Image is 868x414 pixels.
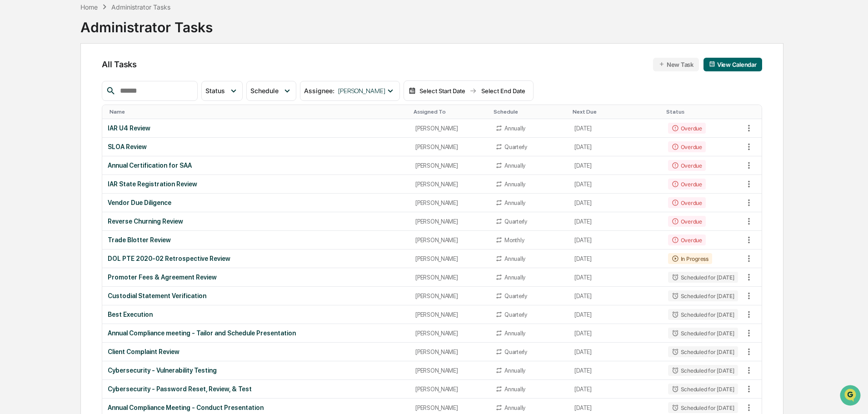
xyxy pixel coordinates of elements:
div: Annually [504,330,525,337]
div: [PERSON_NAME] [415,162,484,169]
td: [DATE] [569,324,662,343]
div: Promoter Fees & Agreement Review [108,274,404,281]
div: Client Complaint Review [108,348,404,355]
div: Scheduled for [DATE] [668,290,738,301]
div: Monthly [504,237,524,244]
div: Best Execution [108,311,404,318]
div: Annually [504,367,525,374]
div: [PERSON_NAME] [415,200,484,206]
div: 🖐️ [9,115,16,123]
div: Scheduled for [DATE] [668,346,738,357]
div: [PERSON_NAME] [415,125,484,132]
div: Start new chat [31,70,149,79]
div: Overdue [668,234,706,245]
div: Toggle SortBy [666,109,740,115]
div: Vendor Due Diligence [108,199,404,206]
div: Select End Date [479,87,529,95]
span: Preclearance [18,115,59,124]
div: Annual Compliance Meeting - Conduct Presentation [108,404,404,411]
div: In Progress [668,253,712,264]
div: [PERSON_NAME] [415,293,484,299]
div: [PERSON_NAME] [415,144,484,150]
div: Annually [504,404,525,411]
div: IAR State Registration Review [108,180,404,188]
a: 🔎Data Lookup [5,128,61,145]
p: How can we help? [9,19,165,34]
div: Overdue [668,160,706,171]
div: Select Start Date [418,87,468,95]
div: Overdue [668,197,706,208]
div: Administrator Tasks [80,12,213,35]
div: [PERSON_NAME] [415,404,484,411]
div: Annually [504,274,525,281]
img: 1746055101610-c473b297-6a78-478c-a979-82029cc54cd1 [9,70,25,86]
div: [PERSON_NAME] [415,367,484,374]
a: 🗄️Attestations [62,111,116,127]
div: Quarterly [504,144,527,150]
iframe: Open customer support [839,384,863,409]
div: Toggle SortBy [110,109,406,115]
div: Toggle SortBy [743,109,762,115]
div: [PERSON_NAME] [415,255,484,262]
div: Home [80,3,98,11]
div: Scheduled for [DATE] [668,384,738,394]
span: Status [205,87,225,95]
div: Annually [504,181,525,188]
div: Toggle SortBy [414,109,486,115]
td: [DATE] [569,231,662,249]
div: Overdue [668,216,706,227]
div: Annual Certification for SAA [108,162,404,169]
div: [PERSON_NAME] [415,274,484,281]
div: Scheduled for [DATE] [668,402,738,413]
div: [PERSON_NAME] [415,237,484,244]
div: Cybersecurity - Password Reset, Review, & Test [108,385,404,393]
div: 🔎 [9,133,16,140]
div: DOL PTE 2020-02 Retrospective Review [108,255,404,262]
div: Annually [504,255,525,262]
td: [DATE] [569,287,662,305]
td: [DATE] [569,343,662,361]
div: SLOA Review [108,143,404,150]
td: [DATE] [569,119,662,138]
a: 🖐️Preclearance [5,111,62,127]
button: New Task [653,58,699,71]
td: [DATE] [569,194,662,212]
img: arrow right [469,87,477,95]
div: [PERSON_NAME] [415,330,484,337]
td: [DATE] [569,268,662,287]
span: Assignee : [304,87,334,95]
span: All Tasks [102,60,136,69]
div: Toggle SortBy [494,109,565,115]
div: [PERSON_NAME] [415,218,484,225]
td: [DATE] [569,305,662,324]
button: Start new chat [155,72,165,83]
a: Powered byPylon [64,154,110,161]
td: [DATE] [569,156,662,175]
button: View Calendar [703,58,762,71]
div: [PERSON_NAME] [415,311,484,318]
div: Quarterly [504,218,527,225]
div: Reverse Churning Review [108,218,404,225]
div: Scheduled for [DATE] [668,328,738,339]
div: Trade Blotter Review [108,236,404,244]
div: Overdue [668,123,706,134]
div: Overdue [668,141,706,152]
div: Scheduled for [DATE] [668,272,738,283]
span: [PERSON_NAME] [338,87,385,95]
div: [PERSON_NAME] [415,181,484,188]
div: Scheduled for [DATE] [668,309,738,320]
td: [DATE] [569,138,662,156]
div: Annually [504,200,525,206]
div: Annually [504,386,525,393]
div: We're available if you need us! [31,79,115,86]
div: Cybersecurity - Vulnerability Testing [108,367,404,374]
span: Schedule [250,87,279,95]
span: Attestations [75,115,113,124]
div: Annually [504,125,525,132]
div: Quarterly [504,293,527,299]
div: Annually [504,162,525,169]
div: Administrator Tasks [111,3,170,11]
td: [DATE] [569,212,662,231]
